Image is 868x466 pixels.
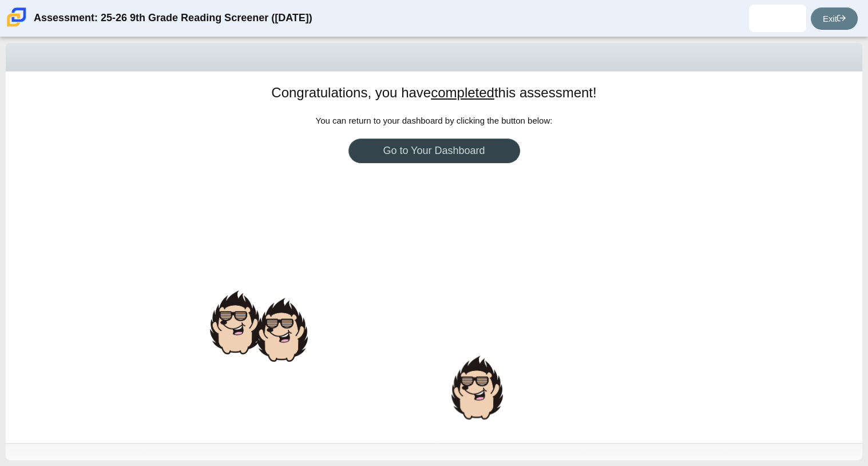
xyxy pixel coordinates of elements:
a: Go to Your Dashboard [348,139,520,163]
a: Exit [811,7,858,30]
img: Carmen School of Science & Technology [5,5,29,29]
u: completed [431,85,494,100]
div: Assessment: 25-26 9th Grade Reading Screener ([DATE]) [34,5,312,32]
img: isaias.randolph.o1Ciu0 [768,9,787,27]
h1: Congratulations, you have this assessment! [271,83,596,102]
a: Carmen School of Science & Technology [5,21,29,31]
span: You can return to your dashboard by clicking the button below: [316,116,553,125]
